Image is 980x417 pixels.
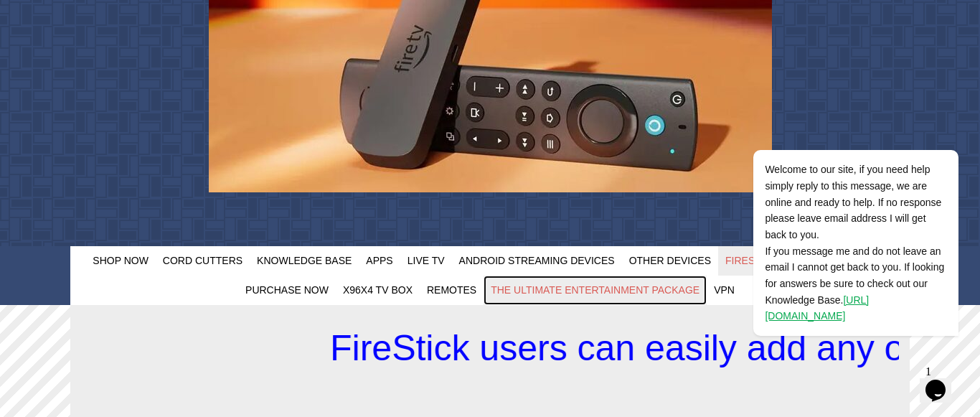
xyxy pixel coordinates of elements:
[238,276,336,305] a: Purchase Now
[459,255,615,266] span: Android Streaming Devices
[257,255,352,266] span: Knowledge Base
[93,255,149,266] span: Shop Now
[629,255,711,266] span: Other Devices
[245,284,329,296] span: Purchase Now
[407,255,445,266] span: Live TV
[427,284,476,296] span: Remotes
[491,284,699,296] span: The Ultimate Entertainment Package
[452,246,622,276] a: Android Streaming Devices
[359,246,400,276] a: Apps
[336,276,420,305] a: X96X4 TV Box
[707,21,966,352] iframe: chat widget
[366,255,392,266] span: Apps
[400,246,452,276] a: Live TV
[250,246,359,276] a: Knowledge Base
[163,255,242,266] span: Cord Cutters
[622,246,718,276] a: Other Devices
[343,284,413,296] span: X96X4 TV Box
[420,276,484,305] a: Remotes
[85,246,156,276] a: Shop Now
[484,276,707,305] a: The Ultimate Entertainment Package
[156,246,250,276] a: Cord Cutters
[920,360,966,403] iframe: chat widget
[81,319,899,377] marquee: FireStick users can easily add any of the WFTV Apps to your device. Simply start the Downloader A...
